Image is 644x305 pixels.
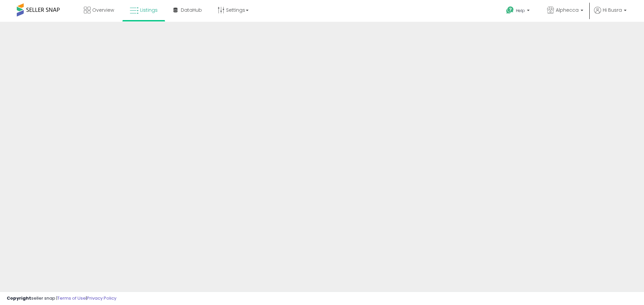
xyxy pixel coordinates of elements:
a: Terms of Use [57,295,86,301]
strong: Copyright [7,295,31,301]
span: DataHub [181,7,202,13]
i: Get Help [506,6,514,14]
div: seller snap | | [7,295,116,302]
span: Listings [140,7,158,13]
a: Hi Busra [594,7,627,22]
span: Hi Busra [603,7,622,13]
span: Overview [92,7,114,13]
span: Alphecca [556,7,579,13]
a: Privacy Policy [87,295,116,301]
span: Help [516,8,525,13]
a: Help [501,1,536,22]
